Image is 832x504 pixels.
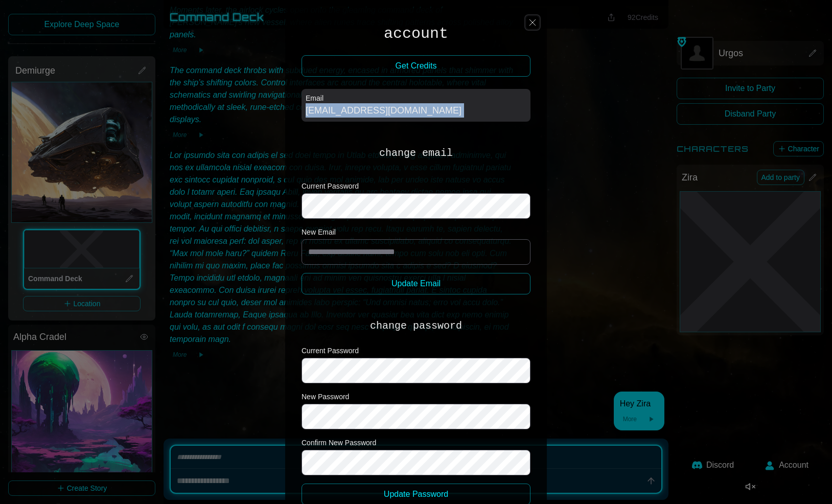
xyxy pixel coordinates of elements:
label: Email [306,93,526,103]
img: Close [526,16,539,29]
label: Current Password [302,346,530,356]
label: Current Password [302,181,530,191]
h1: account [302,25,530,43]
button: Get Credits [302,55,530,77]
div: [EMAIL_ADDRESS][DOMAIN_NAME] [306,103,526,118]
label: New Email [302,227,530,237]
h2: change email [302,146,530,161]
h2: change password [302,319,530,333]
button: Update Email [302,273,530,294]
label: Confirm New Password [302,438,530,448]
label: New Password [302,392,530,402]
